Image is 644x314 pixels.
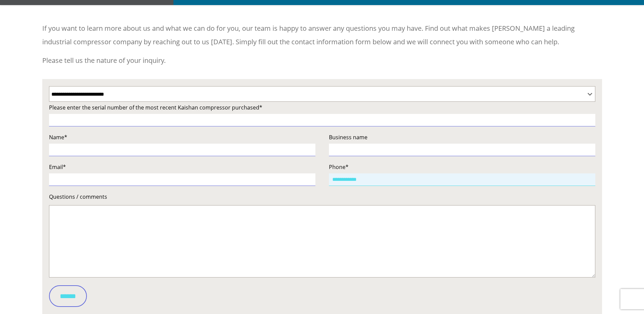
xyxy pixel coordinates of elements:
p: Please tell us the nature of your inquiry. [42,54,602,67]
label: Email* [49,162,315,172]
label: Business name [329,132,595,142]
label: Name* [49,132,315,142]
label: Please enter the serial number of the most recent Kaishan compressor purchased* [49,103,595,112]
label: Phone* [329,162,595,172]
p: If you want to learn more about us and what we can do for you, our team is happy to answer any qu... [42,22,602,49]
